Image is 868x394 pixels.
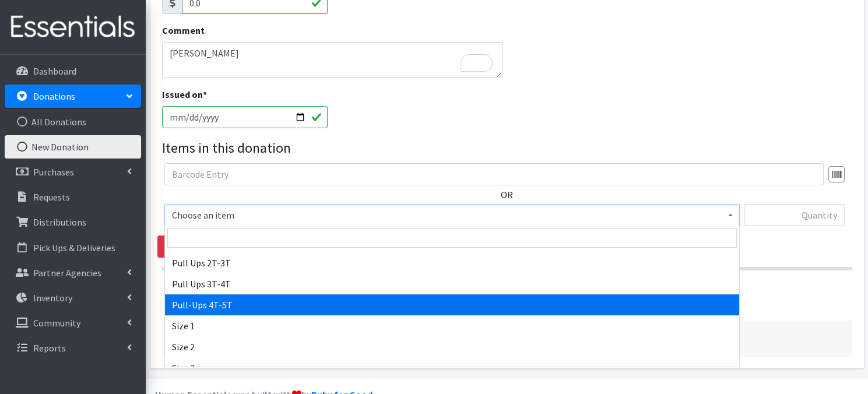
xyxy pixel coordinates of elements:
label: Issued on [162,87,207,101]
span: Choose an item [164,204,740,226]
p: Reports [33,342,66,354]
li: Size 1 [165,315,739,336]
li: Pull Ups 3T-4T [165,273,739,294]
p: Purchases [33,166,74,178]
p: Pick Ups & Deliveries [33,242,115,254]
a: Partner Agencies [5,261,141,284]
p: Requests [33,191,70,203]
label: Comment [162,23,205,37]
li: Pull-Ups 4T-5T [165,294,739,315]
abbr: required [203,89,207,100]
a: Reports [5,336,141,360]
a: Purchases [5,160,141,184]
label: OR [501,188,513,202]
p: Donations [33,90,75,102]
a: Remove [157,235,216,258]
li: Size 2 [165,336,739,357]
legend: Items in this donation [162,138,852,159]
p: Partner Agencies [33,267,101,279]
a: Inventory [5,286,141,309]
p: Dashboard [33,65,76,77]
li: Size 3 [165,357,739,378]
p: Distributions [33,216,86,228]
a: Pick Ups & Deliveries [5,236,141,259]
a: Community [5,311,141,335]
a: New Donation [5,135,141,159]
a: Requests [5,185,141,209]
p: Community [33,317,80,329]
textarea: To enrich screen reader interactions, please activate Accessibility in Grammarly extension settings [162,42,503,78]
img: HumanEssentials [5,8,141,47]
li: Pull Ups 2T-3T [165,252,739,273]
span: Choose an item [172,207,732,223]
a: Dashboard [5,59,141,83]
input: Barcode Entry [164,163,824,185]
a: Donations [5,85,141,108]
input: Quantity [744,204,845,226]
p: Inventory [33,292,72,304]
a: All Donations [5,110,141,133]
a: Distributions [5,210,141,234]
